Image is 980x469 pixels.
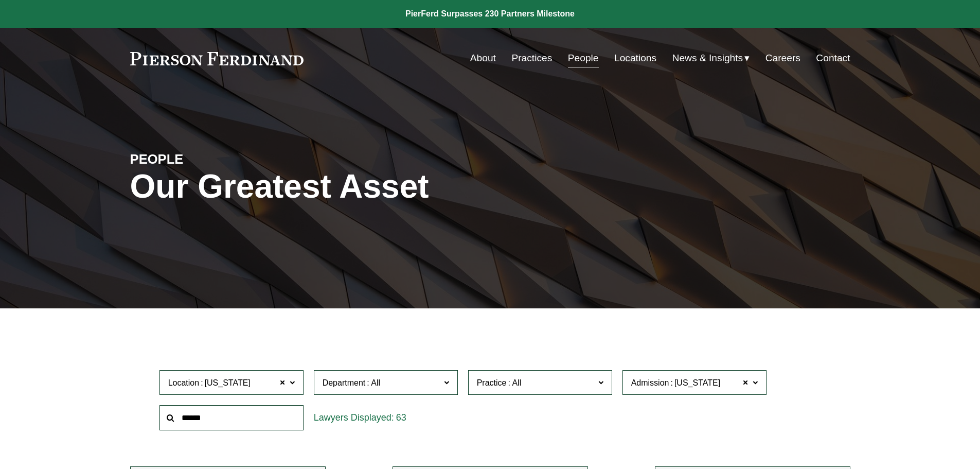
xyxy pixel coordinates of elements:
[205,376,251,390] span: [US_STATE]
[396,412,406,423] span: 63
[631,378,669,387] span: Admission
[672,48,750,68] a: folder dropdown
[672,49,743,67] span: News & Insights
[470,48,496,68] a: About
[130,168,610,205] h1: Our Greatest Asset
[816,48,850,68] a: Contact
[765,48,800,68] a: Careers
[614,48,656,68] a: Locations
[130,151,310,167] h4: PEOPLE
[168,378,200,387] span: Location
[477,378,507,387] span: Practice
[323,378,366,387] span: Department
[568,48,599,68] a: People
[674,376,720,390] span: [US_STATE]
[511,48,552,68] a: Practices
